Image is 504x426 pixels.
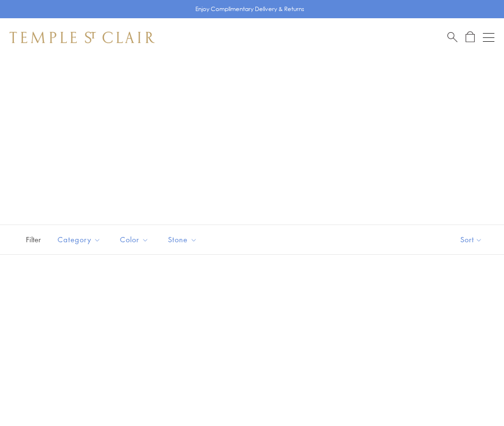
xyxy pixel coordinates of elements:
[439,225,504,254] button: Show sort by
[53,234,108,246] span: Category
[483,32,494,43] button: Open navigation
[161,229,204,250] button: Stone
[466,31,475,43] a: Open Shopping Bag
[163,234,204,246] span: Stone
[195,4,304,14] p: Enjoy Complimentary Delivery & Returns
[447,31,457,43] a: Search
[115,234,156,246] span: Color
[10,32,155,43] img: Temple St. Clair
[50,229,108,250] button: Category
[113,229,156,250] button: Color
